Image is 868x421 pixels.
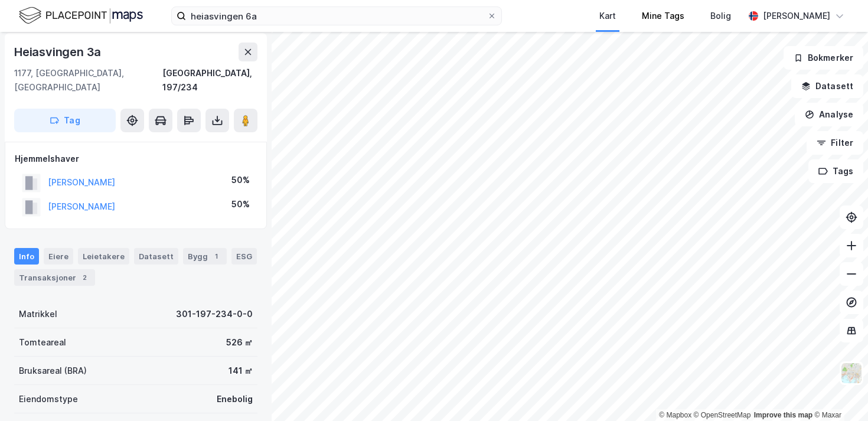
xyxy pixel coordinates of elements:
[186,7,487,25] input: Søk på adresse, matrikkel, gårdeiere, leietakere eller personer
[210,250,222,262] div: 1
[229,364,253,378] div: 141 ㎡
[642,9,684,23] div: Mine Tags
[710,9,731,23] div: Bolig
[231,248,257,265] div: ESG
[809,364,868,421] div: Kontrollprogram for chat
[763,9,830,23] div: [PERSON_NAME]
[809,364,868,421] iframe: Chat Widget
[840,362,863,384] img: Z
[659,411,691,419] a: Mapbox
[19,335,66,350] div: Tomteareal
[231,173,250,187] div: 50%
[14,269,95,286] div: Transaksjoner
[784,46,863,70] button: Bokmerker
[791,74,863,98] button: Datasett
[14,109,116,132] button: Tag
[599,9,616,23] div: Kart
[176,307,253,321] div: 301-197-234-0-0
[795,103,863,126] button: Analyse
[19,307,57,321] div: Matrikkel
[14,43,103,61] div: Heiasvingen 3a
[134,248,178,265] div: Datasett
[808,159,863,183] button: Tags
[44,248,73,265] div: Eiere
[14,248,39,265] div: Info
[807,131,863,155] button: Filter
[14,66,162,94] div: 1177, [GEOGRAPHIC_DATA], [GEOGRAPHIC_DATA]
[19,5,143,26] img: logo.f888ab2527a4732fd821a326f86c7f29.svg
[183,248,227,265] div: Bygg
[19,364,87,378] div: Bruksareal (BRA)
[694,411,751,419] a: OpenStreetMap
[15,152,257,166] div: Hjemmelshaver
[78,248,129,265] div: Leietakere
[79,272,90,283] div: 2
[162,66,257,94] div: [GEOGRAPHIC_DATA], 197/234
[226,335,253,350] div: 526 ㎡
[754,411,812,419] a: Improve this map
[231,197,250,211] div: 50%
[19,392,78,406] div: Eiendomstype
[217,392,253,406] div: Enebolig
